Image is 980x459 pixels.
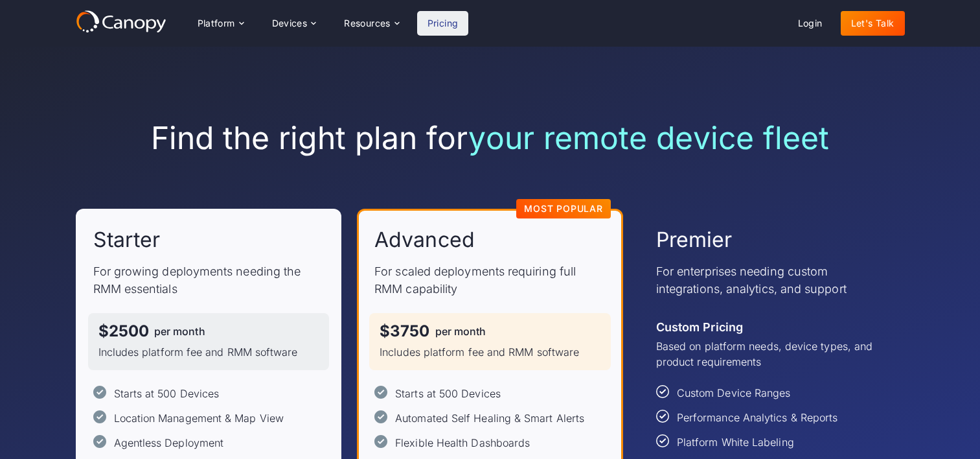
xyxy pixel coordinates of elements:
span: your remote device fleet [468,119,829,157]
div: per month [154,326,205,336]
a: Pricing [417,11,469,36]
div: Custom Pricing [656,318,743,336]
h2: Premier [656,226,733,253]
div: Location Management & Map View [114,410,284,426]
div: $3750 [380,324,429,339]
p: For enterprises needing custom integrations, analytics, and support [656,263,887,298]
div: Performance Analytics & Reports [677,410,838,425]
h1: Find the right plan for [76,119,905,157]
div: Custom Device Ranges [677,385,791,401]
a: Let's Talk [841,11,905,36]
div: Devices [272,19,308,28]
div: Automated Self Healing & Smart Alerts [395,410,584,426]
p: Based on platform needs, device types, and product requirements [656,338,887,370]
h2: Advanced [374,226,475,253]
div: Starts at 500 Devices [114,386,220,401]
div: Resources [344,19,391,28]
div: Agentless Deployment [114,435,224,451]
p: Includes platform fee and RMM software [98,344,319,360]
div: $2500 [98,324,149,339]
div: Starts at 500 Devices [395,386,501,401]
a: Login [788,11,833,36]
p: For scaled deployments requiring full RMM capability [374,263,606,298]
p: For growing deployments needing the RMM essentials [93,263,325,298]
div: Platform [198,19,235,28]
p: Includes platform fee and RMM software [380,344,600,360]
h2: Starter [93,226,161,253]
div: per month [435,326,486,336]
div: Platform White Labeling [677,434,794,450]
div: Most Popular [524,204,603,213]
div: Flexible Health Dashboards [395,435,530,451]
